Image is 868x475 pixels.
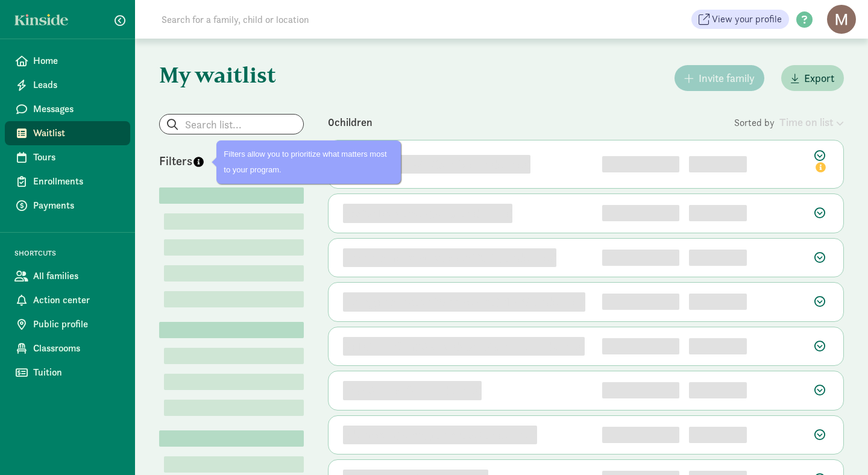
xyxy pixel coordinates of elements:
[602,294,679,310] div: 4
[689,250,747,266] div: [object Object]
[602,338,679,354] div: 5
[33,102,121,116] span: Messages
[5,336,130,360] a: Classrooms
[160,115,303,134] input: Search list...
[602,250,679,266] div: 3
[33,269,121,283] span: All families
[164,265,169,280] label: Lorem (1)
[689,156,747,172] div: [object Object]
[164,213,169,228] label: Lorem (1)
[164,348,169,362] label: Lorem (1)
[164,239,169,254] label: Lorem (1)
[5,97,130,121] a: Messages
[343,155,530,174] div: v75r175nirc7a6i90os4eb undefined
[5,121,130,145] a: Waitlist
[159,63,304,87] h1: My waitlist
[159,152,231,170] div: Filters
[5,145,130,169] a: Tours
[5,73,130,97] a: Leads
[328,114,734,130] div: 0 children
[164,400,169,414] label: Lorem (1)
[33,54,121,68] span: Home
[343,204,512,223] div: sxqj8z1k6yuwugoeh5 undefined
[164,374,169,388] label: Lorem (1)
[343,248,556,268] div: 4rbczysmboawtoxqb77z1i89g undefined
[343,381,482,400] div: csa667cubv8ku undefined
[33,365,121,380] span: Tuition
[5,193,130,218] a: Payments
[781,65,844,91] button: Export
[5,169,130,193] a: Enrollments
[5,264,130,288] a: All families
[154,7,492,31] input: Search for a family, child or location
[164,291,169,306] label: Lorem (1)
[343,337,585,356] div: 841djuuzk8m96acpcdy5moia7nuz7 undefined
[33,78,121,92] span: Leads
[33,317,121,332] span: Public profile
[689,205,747,221] div: [object Object]
[159,322,304,338] div: Lorem
[602,205,679,221] div: 2
[689,294,747,310] div: [object Object]
[779,114,844,130] div: Time on list
[5,288,130,312] a: Action center
[33,341,121,356] span: Classrooms
[602,382,679,398] div: 6
[689,338,747,354] div: [object Object]
[33,198,121,213] span: Payments
[5,49,130,73] a: Home
[343,292,585,312] div: 47y2g4nsvnauxs29ccwe7mujv17r9 undefined
[33,126,121,140] span: Waitlist
[675,65,764,91] button: Invite family
[159,430,304,447] div: Lorem
[602,427,679,443] div: 7
[343,426,537,445] div: gdecttk65j76szgtuhrlruq6 undefined
[699,70,755,86] span: Invite family
[33,293,121,307] span: Action center
[5,360,130,385] a: Tuition
[689,382,747,398] div: [object Object]
[602,156,679,172] div: 1
[5,312,130,336] a: Public profile
[712,12,782,27] span: View your profile
[691,10,789,29] a: View your profile
[33,174,121,189] span: Enrollments
[804,70,834,86] span: Export
[159,187,304,204] div: Lorem
[164,456,169,471] label: Lorem (1)
[734,114,844,130] div: Sorted by
[689,427,747,443] div: [object Object]
[33,150,121,165] span: Tours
